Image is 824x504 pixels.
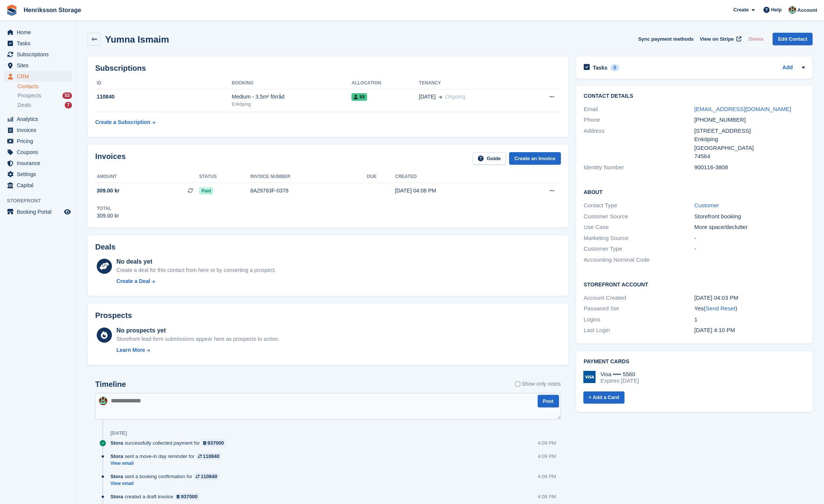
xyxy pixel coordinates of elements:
a: menu [4,158,72,169]
div: Phone [584,116,695,124]
span: Booking Portal [17,207,62,217]
a: menu [4,27,72,38]
div: 8A29763F-0378 [250,187,367,195]
div: 937000 [208,439,224,447]
th: Tenancy [419,77,524,89]
span: Stora [110,453,123,460]
div: [DATE] 04:08 PM [395,187,514,195]
a: 110840 [194,473,219,480]
div: 309.00 kr [97,212,119,220]
div: 4:08 PM [538,473,556,480]
div: More space/declutter [694,223,805,232]
div: Accounting Nominal Code [584,256,695,264]
span: View on Stripe [700,35,734,43]
div: 110840 [95,93,232,101]
a: Send Reset [706,305,735,312]
div: Enköping [694,135,805,144]
h2: Tasks [593,64,608,71]
span: Coupons [17,147,62,157]
a: menu [4,71,72,82]
h2: Storefront Account [584,280,805,288]
img: Visa Logo [583,371,596,383]
h2: Yumna Ismaim [105,34,169,45]
button: Post [538,395,559,407]
div: - [694,234,805,243]
th: Booking [232,77,351,89]
div: Learn More [117,346,145,354]
div: 53 [62,92,72,99]
span: Stora [110,493,123,500]
th: Created [395,171,514,183]
span: Tasks [17,38,62,49]
a: menu [4,136,72,146]
div: 7 [65,102,72,108]
div: - [694,245,805,253]
div: sent a move-in day reminder for [110,453,225,460]
img: stora-icon-8386f47178a22dfd0bd8f6a31ec36ba5ce8667c1dd55bd0f319d3a0aa187defe.svg [6,5,18,16]
span: Subscriptions [17,49,62,60]
div: Marketing Source [584,234,695,243]
div: Identity Number [584,163,695,172]
span: Ongoing [445,94,465,100]
div: successfully collected payment for [110,439,230,447]
a: [EMAIL_ADDRESS][DOMAIN_NAME] [694,106,791,112]
span: Home [17,27,62,38]
a: menu [4,38,72,49]
div: Create a Deal [117,277,150,285]
div: 937000 [181,493,197,500]
div: Storefront lead form submissions appear here as prospects to action. [117,335,279,343]
th: ID [95,77,232,89]
a: 937000 [175,493,200,500]
div: 1 [694,315,805,324]
a: menu [4,169,72,180]
h2: Invoices [95,152,126,165]
div: Create a Subscription [95,118,150,126]
a: Edit Contact [773,33,813,45]
span: 309.00 kr [97,187,120,195]
div: Medium - 3,5m² förråd [232,93,351,101]
span: 89 [351,93,367,101]
div: 900116-3808 [694,163,805,172]
span: Pricing [17,136,62,146]
div: Customer Source [584,212,695,221]
a: menu [4,60,72,71]
div: 4:09 PM [538,439,556,447]
div: sent a booking confirmation for [110,473,223,480]
a: View email [110,480,223,487]
div: 4:09 PM [538,453,556,460]
button: Sync payment methods [638,33,694,45]
a: View on Stripe [697,33,743,45]
div: No deals yet [117,257,276,266]
a: 110840 [196,453,221,460]
span: Invoices [17,125,62,135]
h2: Prospects [95,311,132,320]
div: Use Case [584,223,695,232]
div: Create a deal for this contact from here or by converting a prospect. [117,266,276,274]
h2: Deals [95,243,115,251]
a: Create an Invoice [509,152,561,165]
a: Deals 7 [18,101,72,109]
span: Create [733,6,749,14]
h2: Payment cards [584,359,805,365]
div: Password Set [584,304,695,313]
div: Logins [584,315,695,324]
span: Analytics [17,114,62,124]
span: Insurance [17,158,62,169]
div: 0 [610,64,619,71]
div: 110840 [201,473,217,480]
a: Guide [473,152,506,165]
a: Contacts [18,83,72,90]
div: Yes [694,304,805,313]
div: 110840 [203,453,219,460]
h2: Subscriptions [95,64,561,73]
a: menu [4,49,72,60]
a: menu [4,125,72,135]
h2: About [584,188,805,196]
div: 74564 [694,152,805,161]
div: Total [97,205,119,212]
span: Prospects [18,92,41,99]
div: [GEOGRAPHIC_DATA] [694,144,805,153]
div: Visa •••• 5560 [600,371,639,378]
a: Preview store [63,207,72,216]
button: Delete [746,33,767,45]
